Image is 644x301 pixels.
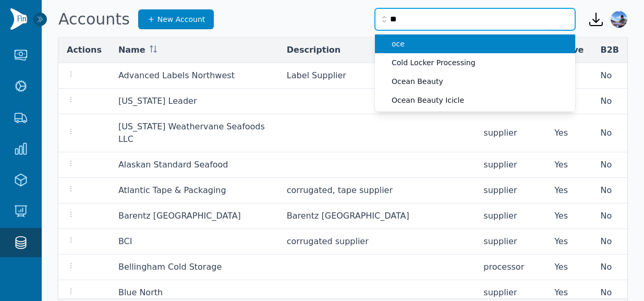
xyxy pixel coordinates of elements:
[278,178,476,203] td: corrugated, tape supplier
[611,11,627,28] img: Garrett McMullen
[546,255,592,280] td: Yes
[592,63,627,89] td: No
[546,229,592,255] td: Yes
[546,203,592,229] td: Yes
[592,89,627,114] td: No
[592,178,627,203] td: No
[592,203,627,229] td: No
[118,287,163,297] a: Blue North
[475,203,546,229] td: supplier
[118,211,241,221] a: Barentz [GEOGRAPHIC_DATA]
[392,95,567,105] span: Ocean Beauty Icicle
[475,255,546,280] td: processor
[546,152,592,178] td: Yes
[278,63,476,89] td: Label Supplier
[118,44,145,56] span: Name
[475,229,546,255] td: supplier
[118,96,197,106] a: [US_STATE] Leader
[592,255,627,280] td: No
[546,178,592,203] td: Yes
[278,203,476,229] td: Barentz [GEOGRAPHIC_DATA]
[546,114,592,152] td: Yes
[287,44,341,56] span: Description
[118,262,222,272] a: Bellingham Cold Storage
[475,178,546,203] td: supplier
[118,70,235,80] a: Advanced Labels Northwest
[475,152,546,178] td: supplier
[118,160,228,170] a: Alaskan Standard Seafood
[392,57,567,68] span: Cold Locker Processing
[392,39,556,49] span: oce
[592,152,627,178] td: No
[600,44,619,56] span: B2B
[278,229,476,255] td: corrugated supplier
[118,236,132,246] a: BCI
[10,8,27,30] img: Finventory
[67,44,102,56] span: Actions
[592,229,627,255] td: No
[58,10,130,29] h1: Accounts
[392,76,567,87] span: Ocean Beauty
[157,14,205,25] span: New Account
[138,9,214,29] a: New Account
[592,114,627,152] td: No
[118,122,265,144] a: [US_STATE] Weathervane Seafoods LLC
[475,114,546,152] td: supplier
[118,185,226,195] a: Atlantic Tape & Packaging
